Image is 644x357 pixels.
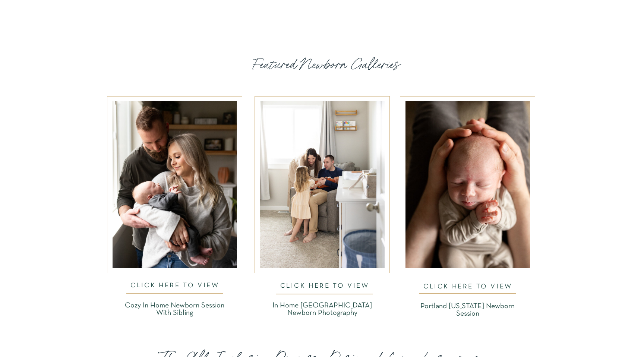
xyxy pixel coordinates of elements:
a: CLICK HERE TO VIEW [124,282,226,291]
a: CLICK HERE TO VIEW [274,276,375,291]
a: CLICK HERE TO VIEW [417,277,519,291]
a: In Home [GEOGRAPHIC_DATA] Newborn Photography [264,302,380,315]
p: Featured Newborn Galleries [253,56,400,72]
a: Portland [US_STATE] Newborn Session [410,303,525,309]
a: Cozy In Home Newborn Session With Sibling [117,302,233,315]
